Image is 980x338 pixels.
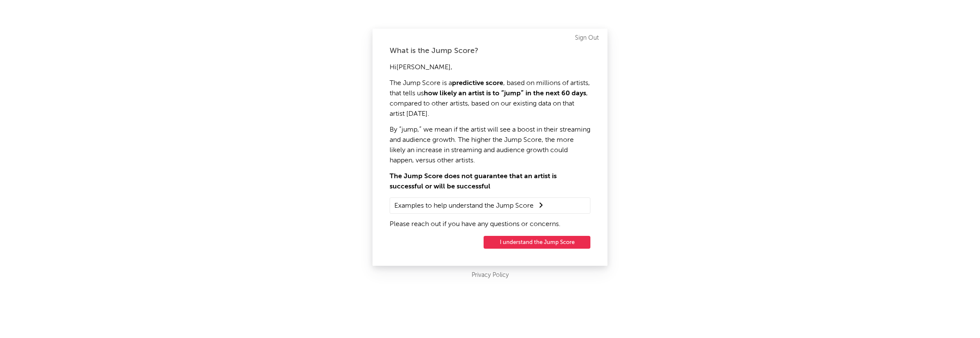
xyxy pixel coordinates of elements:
summary: Examples to help understand the Jump Score [394,200,586,211]
div: What is the Jump Score? [390,46,590,56]
a: Sign Out [575,33,599,43]
button: I understand the Jump Score [484,236,590,249]
p: Hi [PERSON_NAME] , [390,62,590,73]
strong: The Jump Score does not guarantee that an artist is successful or will be successful [390,173,557,190]
strong: how likely an artist is to “jump” in the next 60 days [424,90,586,97]
p: The Jump Score is a , based on millions of artists, that tells us , compared to other artists, ba... [390,78,590,119]
a: Privacy Policy [472,270,509,281]
strong: predictive score [452,80,503,87]
p: By “jump,” we mean if the artist will see a boost in their streaming and audience growth. The hig... [390,125,590,166]
p: Please reach out if you have any questions or concerns. [390,219,590,229]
